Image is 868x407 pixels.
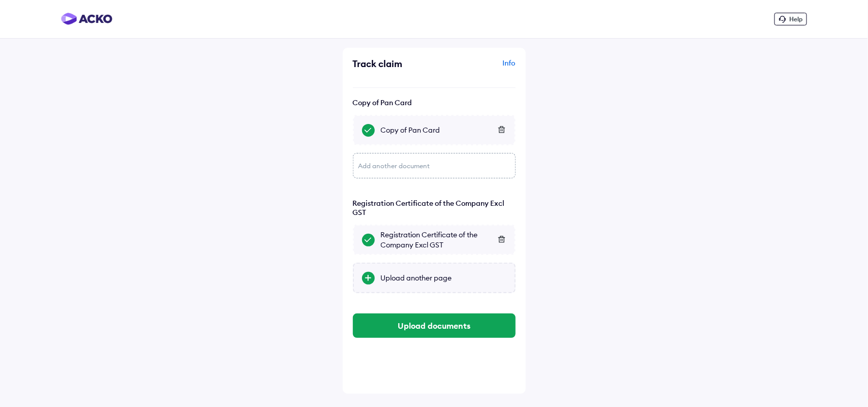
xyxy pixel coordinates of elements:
[381,273,506,283] div: Upload another page
[353,58,432,70] div: Track claim
[437,58,516,77] div: Info
[353,153,516,178] div: Add another document
[381,230,506,250] div: Registration Certificate of the Company Excl GST
[381,125,506,135] div: Copy of Pan Card
[353,98,516,107] div: Copy of Pan Card
[353,199,516,217] div: Registration Certificate of the Company Excl GST
[61,13,112,25] img: horizontal-gradient.png
[789,15,802,23] span: Help
[353,314,516,338] button: Upload documents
